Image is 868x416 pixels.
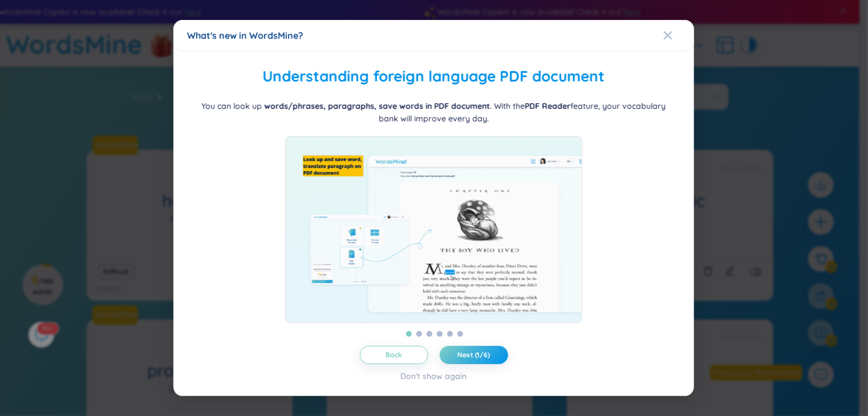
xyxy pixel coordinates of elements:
[440,346,508,364] button: Next (1/6)
[447,331,453,337] button: 5
[401,370,467,382] div: Don't show again
[187,65,680,88] h2: Understanding foreign language PDF document
[386,350,403,360] span: Back
[360,346,428,364] button: Back
[416,331,422,337] button: 2
[458,350,490,360] span: Next (1/6)
[202,101,666,124] span: You can look up . With the feature, your vocabulary bank will improve every day.
[427,331,432,337] button: 3
[406,331,412,337] button: 1
[457,331,463,337] button: 6
[664,20,695,51] button: Close
[437,331,443,337] button: 4
[525,101,571,111] b: PDF Reader
[265,101,490,111] b: words/phrases, paragraphs, save words in PDF document
[187,29,680,42] div: What's new in WordsMine?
